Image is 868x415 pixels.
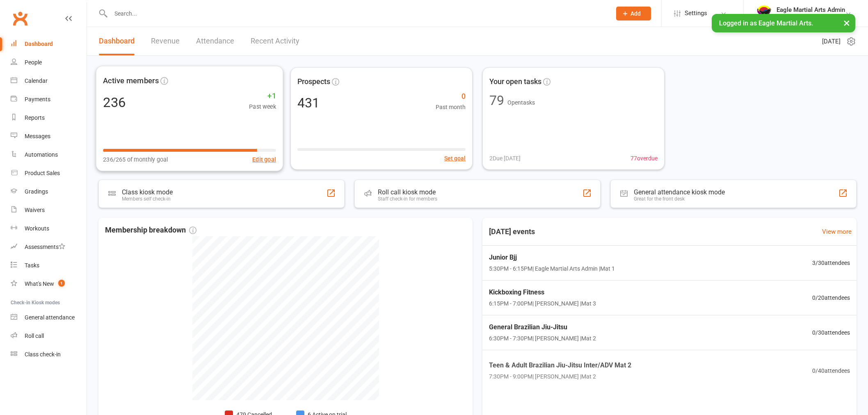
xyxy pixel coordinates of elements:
[507,99,535,106] span: Open tasks
[812,258,850,267] span: 3 / 30 attendees
[11,164,87,182] a: Product Sales
[11,90,87,109] a: Payments
[489,264,615,273] span: 5:30PM - 6:15PM | Eagle Martial Arts Admin | Mat 1
[25,262,39,269] div: Tasks
[105,224,196,236] span: Membership breakdown
[616,7,651,21] button: Add
[378,188,437,196] div: Roll call kiosk mode
[103,96,126,109] div: 236
[11,109,87,127] a: Reports
[11,238,87,256] a: Assessments
[249,90,276,102] span: +1
[489,287,596,298] span: Kickboxing Fitness
[25,151,58,158] div: Automations
[482,224,541,239] h3: [DATE] events
[25,133,50,139] div: Messages
[25,244,65,250] div: Assessments
[489,94,504,107] div: 79
[822,227,852,237] a: View more
[756,5,772,22] img: thumb_image1738041739.png
[489,360,631,370] span: Teen & Adult Brazilian Jiu-Jitsu Inter/ADV Mat 2
[25,96,50,103] div: Payments
[25,114,45,121] div: Reports
[489,76,541,88] span: Your open tasks
[25,170,60,176] div: Product Sales
[103,75,159,87] span: Active members
[777,14,845,21] div: Eagle Martial Arts
[11,308,87,327] a: General attendance kiosk mode
[11,327,87,345] a: Roll call
[634,196,725,202] div: Great for the front desk
[251,27,299,55] a: Recent Activity
[777,6,845,14] div: Eagle Martial Arts Admin
[103,155,168,164] span: 236/265 of monthly goal
[719,19,813,27] span: Logged in as Eagle Martial Arts.
[196,27,234,55] a: Attendance
[489,299,596,308] span: 6:15PM - 7:00PM | [PERSON_NAME] | Mat 3
[11,345,87,364] a: Class kiosk mode
[436,91,466,103] span: 0
[297,96,320,109] div: 431
[25,314,75,321] div: General attendance
[10,8,30,29] a: Clubworx
[25,351,61,358] div: Class check-in
[436,103,466,112] span: Past month
[839,14,854,32] button: ×
[11,182,87,201] a: Gradings
[11,72,87,90] a: Calendar
[11,275,87,293] a: What's New1
[11,35,87,53] a: Dashboard
[11,53,87,72] a: People
[25,188,48,195] div: Gradings
[25,59,42,66] div: People
[249,102,276,112] span: Past week
[630,154,658,163] span: 77 overdue
[489,372,631,381] span: 7:30PM - 9:00PM | [PERSON_NAME] | Mat 2
[122,196,173,202] div: Members self check-in
[25,333,44,339] div: Roll call
[489,154,521,163] span: 2 Due [DATE]
[685,4,707,23] span: Settings
[122,188,173,196] div: Class kiosk mode
[58,280,65,287] span: 1
[252,155,276,164] button: Edit goal
[489,252,615,263] span: Junior Bjj
[489,322,596,333] span: General Brazilian Jiu-Jitsu
[99,27,135,55] a: Dashboard
[812,293,850,302] span: 0 / 20 attendees
[11,219,87,238] a: Workouts
[634,188,725,196] div: General attendance kiosk mode
[812,366,850,375] span: 0 / 40 attendees
[812,328,850,337] span: 0 / 30 attendees
[489,334,596,343] span: 6:30PM - 7:30PM | [PERSON_NAME] | Mat 2
[25,280,54,287] div: What's New
[108,8,605,19] input: Search...
[11,146,87,164] a: Automations
[297,76,330,88] span: Prospects
[11,201,87,219] a: Waivers
[378,196,437,202] div: Staff check-in for members
[25,225,49,232] div: Workouts
[25,78,48,84] div: Calendar
[11,127,87,146] a: Messages
[11,256,87,275] a: Tasks
[25,41,53,47] div: Dashboard
[151,27,180,55] a: Revenue
[25,207,45,213] div: Waivers
[630,10,641,17] span: Add
[444,154,466,163] button: Set goal
[822,36,841,46] span: [DATE]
